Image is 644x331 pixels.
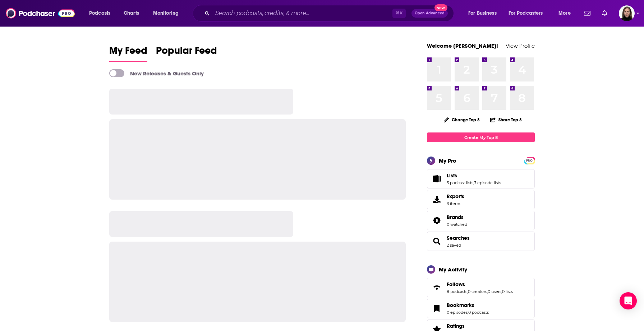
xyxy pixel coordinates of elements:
[429,215,444,225] a: Brands
[124,8,139,18] span: Charts
[411,9,448,18] button: Open AdvancedNew
[447,172,457,179] span: Lists
[153,8,179,18] span: Monitoring
[447,323,489,329] a: Ratings
[619,5,635,21] button: Show profile menu
[525,158,534,163] a: PRO
[89,8,110,18] span: Podcasts
[447,302,474,308] span: Bookmarks
[463,8,506,19] button: open menu
[392,9,406,18] span: ⌘ K
[506,42,535,49] a: View Profile
[109,45,147,61] span: My Feed
[427,132,535,142] a: Create My Top 8
[119,8,143,19] a: Charts
[487,289,488,294] span: ,
[468,310,468,315] span: ,
[429,283,444,293] a: Follows
[109,69,204,77] a: New Releases & Guests Only
[447,214,467,220] a: Brands
[427,169,535,188] span: Lists
[468,8,497,18] span: For Business
[558,8,571,18] span: More
[447,201,464,206] span: 3 items
[109,45,147,62] a: My Feed
[429,195,444,205] span: Exports
[504,8,553,19] button: open menu
[490,113,522,127] button: Share Top 8
[415,11,445,15] span: Open Advanced
[427,299,535,318] span: Bookmarks
[447,193,464,200] span: Exports
[447,302,489,308] a: Bookmarks
[473,180,474,185] span: ,
[447,310,468,315] a: 0 episodes
[467,289,468,294] span: ,
[447,222,467,227] a: 0 watched
[447,323,465,329] span: Ratings
[434,4,447,11] span: New
[447,180,473,185] a: 3 podcast lists
[439,266,467,273] div: My Activity
[427,190,535,209] a: Exports
[447,281,465,288] span: Follows
[6,6,75,20] img: Podchaser - Follow, Share and Rate Podcasts
[447,281,513,288] a: Follows
[427,211,535,230] span: Brands
[427,232,535,251] span: Searches
[599,7,610,19] a: Show notifications dropdown
[447,289,467,294] a: 8 podcasts
[488,289,501,294] a: 0 users
[619,5,635,21] span: Logged in as BevCat3
[429,303,444,313] a: Bookmarks
[468,289,487,294] a: 0 creators
[212,8,392,19] input: Search podcasts, credits, & more...
[439,157,456,164] div: My Pro
[156,45,217,61] span: Popular Feed
[427,42,498,49] a: Welcome [PERSON_NAME]!
[427,278,535,297] span: Follows
[447,214,464,220] span: Brands
[502,289,513,294] a: 0 lists
[199,5,461,22] div: Search podcasts, credits, & more...
[429,174,444,184] a: Lists
[553,8,580,19] button: open menu
[156,45,217,62] a: Popular Feed
[509,8,543,18] span: For Podcasters
[440,115,484,124] button: Change Top 8
[429,236,444,246] a: Searches
[474,180,501,185] a: 3 episode lists
[148,8,188,19] button: open menu
[447,172,501,179] a: Lists
[619,5,635,21] img: User Profile
[620,292,637,309] div: Open Intercom Messenger
[525,158,534,163] span: PRO
[468,310,489,315] a: 0 podcasts
[581,7,593,19] a: Show notifications dropdown
[501,289,502,294] span: ,
[447,235,470,241] a: Searches
[447,243,461,248] a: 2 saved
[84,8,120,19] button: open menu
